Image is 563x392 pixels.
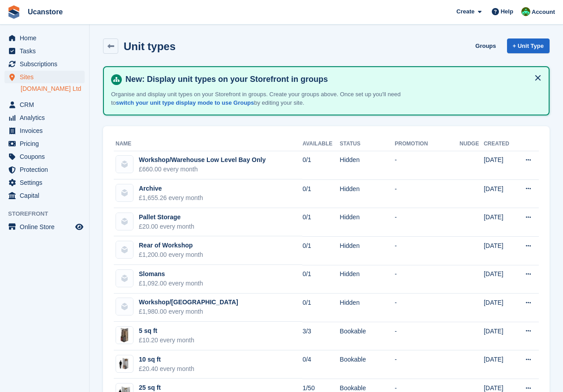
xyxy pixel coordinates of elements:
a: Ucanstore [24,4,66,19]
td: 0/1 [302,208,340,237]
div: £10.20 every month [139,336,194,345]
td: Hidden [340,265,395,294]
div: Slomans [139,269,203,279]
div: 10 sq ft [139,355,194,364]
a: menu [4,71,85,83]
div: £20.00 every month [139,222,194,231]
td: 0/1 [302,294,340,322]
td: - [395,322,460,350]
div: £1,655.26 every month [139,193,203,203]
td: Bookable [340,322,395,350]
span: Tasks [20,45,73,57]
a: + Unit Type [507,38,550,53]
span: Sites [20,71,73,83]
div: 5 sq ft [139,326,194,336]
th: Status [340,137,395,151]
td: Hidden [340,208,395,237]
div: Archive [139,184,203,193]
img: blank-unit-type-icon-ffbac7b88ba66c5e286b0e438baccc4b9c83835d4c34f86887a83fc20ec27e7b.svg [116,298,133,315]
div: Rear of Workshop [139,241,203,250]
a: Groups [472,38,499,53]
a: Preview store [74,222,85,232]
a: menu [4,58,85,70]
div: Pallet Storage [139,213,194,222]
a: menu [4,176,85,189]
span: Invoices [20,124,73,137]
div: Workshop/Warehouse Low Level Bay Only [139,155,266,165]
span: Settings [20,176,73,189]
td: - [395,151,460,179]
td: Hidden [340,179,395,208]
span: Help [501,7,513,16]
h4: New: Display unit types on your Storefront in groups [122,74,542,85]
a: menu [4,45,85,57]
div: £1,200.00 every month [139,250,203,260]
td: Bookable [340,350,395,379]
td: 0/1 [302,179,340,208]
div: £1,980.00 every month [139,307,238,316]
a: menu [4,150,85,163]
div: £1,092.00 every month [139,279,203,288]
th: Available [302,137,340,151]
img: blank-unit-type-icon-ffbac7b88ba66c5e286b0e438baccc4b9c83835d4c34f86887a83fc20ec27e7b.svg [116,241,133,258]
a: [DOMAIN_NAME] Ltd [21,85,85,93]
h2: Unit types [124,40,176,52]
a: menu [4,137,85,150]
td: 0/1 [302,236,340,265]
a: menu [4,98,85,111]
td: Hidden [340,294,395,322]
td: 0/1 [302,265,340,294]
td: [DATE] [484,350,516,379]
div: Workshop/[GEOGRAPHIC_DATA] [139,298,238,307]
td: [DATE] [484,236,516,265]
td: [DATE] [484,294,516,322]
th: Name [114,137,302,151]
td: Hidden [340,236,395,265]
img: 10-sqft-unit.jpg [116,357,133,370]
a: menu [4,124,85,137]
td: - [395,265,460,294]
td: [DATE] [484,322,516,350]
span: Storefront [8,209,89,218]
p: Organise and display unit types on your Storefront in groups. Create your groups above. Once set ... [111,90,425,107]
td: Hidden [340,151,395,179]
span: Home [20,32,73,44]
td: - [395,179,460,208]
span: Analytics [20,111,73,124]
td: 0/4 [302,350,340,379]
div: £660.00 every month [139,165,266,174]
td: [DATE] [484,151,516,179]
span: Protection [20,163,73,176]
span: CRM [20,98,73,111]
th: Promotion [395,137,460,151]
td: 0/1 [302,151,340,179]
a: switch your unit type display mode to use Groups [116,99,254,106]
span: Create [456,7,474,16]
a: menu [4,32,85,44]
span: Online Store [20,221,73,233]
td: - [395,350,460,379]
td: - [395,236,460,265]
td: [DATE] [484,265,516,294]
img: Leanne Tythcott [521,7,530,16]
td: - [395,294,460,322]
img: blank-unit-type-icon-ffbac7b88ba66c5e286b0e438baccc4b9c83835d4c34f86887a83fc20ec27e7b.svg [116,270,133,287]
td: [DATE] [484,208,516,237]
img: stora-icon-8386f47178a22dfd0bd8f6a31ec36ba5ce8667c1dd55bd0f319d3a0aa187defe.svg [7,5,21,19]
th: Nudge [460,137,484,151]
a: menu [4,189,85,202]
a: menu [4,163,85,176]
img: Locker%20Large%20-%20Plain.jpg [116,327,133,344]
a: menu [4,111,85,124]
img: blank-unit-type-icon-ffbac7b88ba66c5e286b0e438baccc4b9c83835d4c34f86887a83fc20ec27e7b.svg [116,213,133,230]
td: [DATE] [484,179,516,208]
td: 3/3 [302,322,340,350]
span: Subscriptions [20,58,73,70]
div: £20.40 every month [139,364,194,374]
th: Created [484,137,516,151]
span: Account [532,8,555,17]
img: blank-unit-type-icon-ffbac7b88ba66c5e286b0e438baccc4b9c83835d4c34f86887a83fc20ec27e7b.svg [116,156,133,173]
span: Capital [20,189,73,202]
img: blank-unit-type-icon-ffbac7b88ba66c5e286b0e438baccc4b9c83835d4c34f86887a83fc20ec27e7b.svg [116,184,133,201]
span: Coupons [20,150,73,163]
